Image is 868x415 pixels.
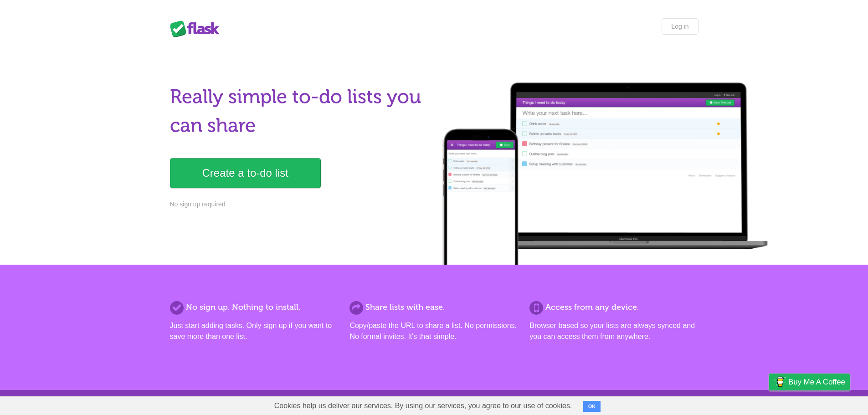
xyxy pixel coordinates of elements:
span: Buy me a coffee [788,374,845,390]
span: Cookies help us deliver our services. By using our services, you agree to our use of cookies. [265,397,581,415]
h1: Really simple to-do lists you can share [170,82,429,140]
a: Create a to-do list [170,158,321,188]
p: Copy/paste the URL to share a list. No permissions. No formal invites. It's that simple. [349,320,518,342]
div: Flask Lists [170,20,225,37]
button: OK [583,401,601,412]
p: Just start adding tasks. Only sign up if you want to save more than one list. [170,320,339,342]
p: Browser based so your lists are always synced and you can access them from anywhere. [529,320,698,342]
a: Buy me a coffee [769,374,850,390]
h2: No sign up. Nothing to install. [170,301,339,313]
h2: Share lists with ease. [349,301,518,313]
img: Buy me a coffee [774,374,786,389]
a: Log in [662,18,698,35]
h2: Access from any device. [529,301,698,313]
p: No sign up required [170,200,429,209]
